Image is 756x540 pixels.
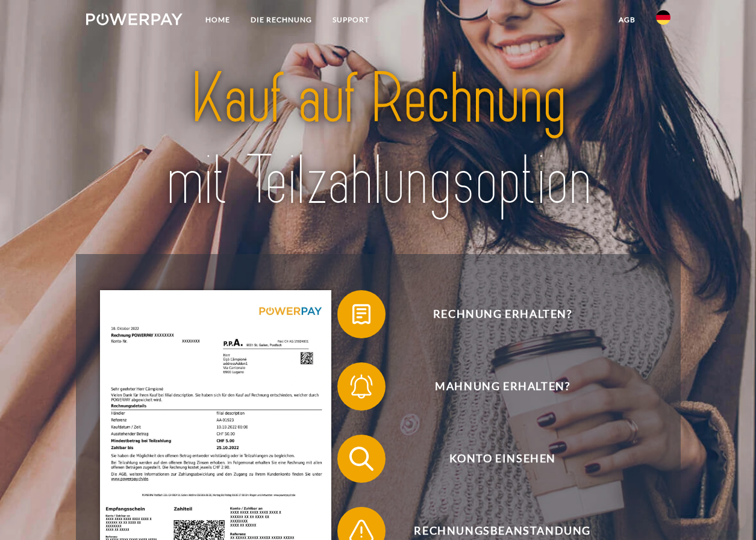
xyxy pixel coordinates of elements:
[337,290,651,338] button: Rechnung erhalten?
[656,10,670,25] img: de
[355,362,650,411] span: Mahnung erhalten?
[86,13,183,25] img: logo-powerpay-white.svg
[337,435,651,483] button: Konto einsehen
[608,9,646,31] a: agb
[346,371,376,402] img: qb_bell.svg
[240,9,322,31] a: DIE RECHNUNG
[114,54,642,226] img: title-powerpay_de.svg
[322,9,380,31] a: SUPPORT
[346,444,376,474] img: qb_search.svg
[337,362,651,411] button: Mahnung erhalten?
[355,435,650,483] span: Konto einsehen
[195,9,240,31] a: Home
[708,492,746,530] iframe: Schaltfläche zum Öffnen des Messaging-Fensters
[346,299,376,329] img: qb_bill.svg
[355,290,650,338] span: Rechnung erhalten?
